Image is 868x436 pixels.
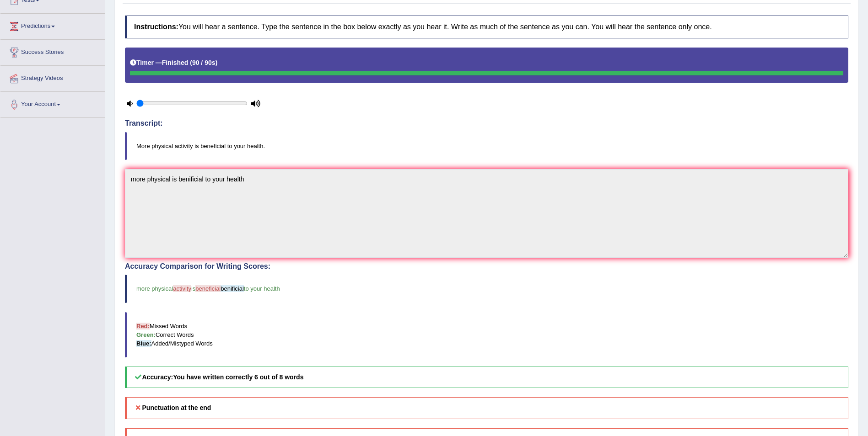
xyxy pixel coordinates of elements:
span: beneficial [195,285,221,292]
b: You have written correctly 6 out of 8 words [173,373,303,381]
h5: Timer — [130,59,217,66]
b: Instructions: [134,23,178,31]
b: Red: [136,323,150,330]
a: Strategy Videos [0,66,105,89]
a: Predictions [0,14,105,37]
h5: Accuracy: [125,367,848,388]
b: ) [216,59,218,66]
b: Green: [136,331,156,338]
span: is [191,285,195,292]
h4: Accuracy Comparison for Writing Scores: [125,262,848,271]
h5: Punctuation at the end [125,397,848,419]
blockquote: More physical activity is beneficial to your health. [125,132,848,160]
a: Success Stories [0,40,105,63]
h4: Transcript: [125,119,848,128]
span: to your health [244,285,280,292]
b: Finished [162,59,189,66]
b: ( [190,59,192,66]
span: benificial [221,285,244,292]
b: Blue: [136,340,151,347]
span: activity [173,285,191,292]
span: more physical [136,285,173,292]
b: 90 / 90s [192,59,216,66]
h4: You will hear a sentence. Type the sentence in the box below exactly as you hear it. Write as muc... [125,16,848,38]
a: Your Account [0,92,105,115]
blockquote: Missed Words Correct Words Added/Mistyped Words [125,312,848,357]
